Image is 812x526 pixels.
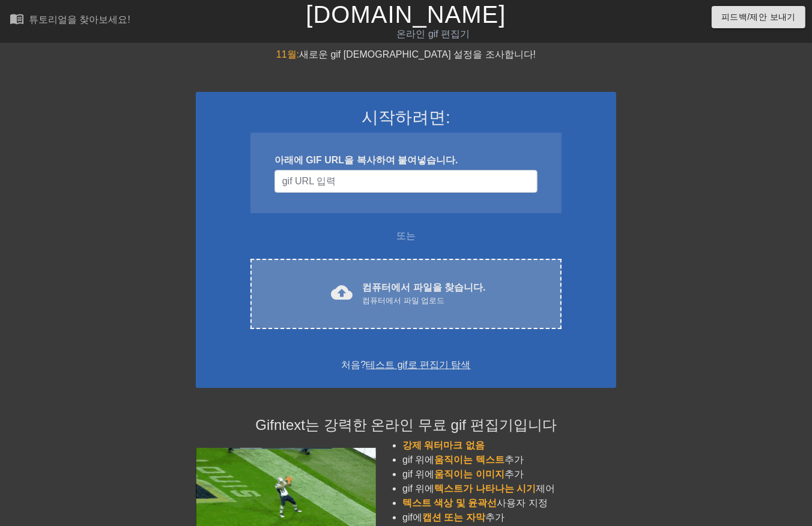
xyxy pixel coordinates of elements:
[211,107,601,128] h3: 시작하려면:
[402,467,616,482] li: gif 위에 추가
[435,483,536,494] span: 텍스트가 나타나는 시기
[362,295,485,307] div: 컴퓨터에서 파일 업로드
[712,6,805,28] button: 피드백/제안 보내기
[274,153,538,168] div: 아래에 GIF URL을 복사하여 붙여넣습니다.
[366,360,470,370] a: 테스트 gif로 편집기 탐색
[277,27,590,41] div: 온라인 gif 편집기
[211,358,601,372] div: 처음?
[402,453,616,467] li: gif 위에 추가
[362,282,485,292] font: 컴퓨터에서 파일을 찾습니다.
[402,440,485,450] span: 강제 워터마크 없음
[10,11,24,26] span: menu_book
[306,1,506,28] a: [DOMAIN_NAME]
[402,510,616,525] li: gif에 추가
[331,282,353,303] span: cloud_upload
[435,469,504,479] span: 움직이는 이미지
[274,170,538,193] input: 사용자 이름
[721,10,796,25] span: 피드백/제안 보내기
[196,417,616,434] h4: Gifntext는 강력한 온라인 무료 gif 편집기입니다
[422,512,485,522] span: 캡션 또는 자막
[435,455,504,465] span: 움직이는 텍스트
[227,229,585,243] div: 또는
[10,11,130,30] a: 튜토리얼을 찾아보세요!
[196,47,616,62] div: 새로운 gif [DEMOGRAPHIC_DATA] 설정을 조사합니다!
[29,14,130,25] div: 튜토리얼을 찾아보세요!
[276,49,299,59] span: 11월:
[402,496,616,510] li: 사용자 지정
[402,482,616,496] li: gif 위에 제어
[402,498,497,508] span: 텍스트 색상 및 윤곽선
